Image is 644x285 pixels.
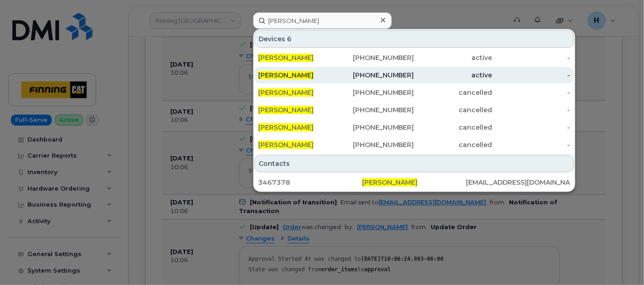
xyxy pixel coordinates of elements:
div: - [492,140,570,149]
div: Devices [254,30,574,48]
div: - [492,53,570,62]
span: [PERSON_NAME] [258,106,314,114]
span: [PERSON_NAME] [258,123,314,132]
div: active [414,53,492,62]
span: [PERSON_NAME] [258,141,314,149]
div: - [492,88,570,97]
span: [PERSON_NAME] [258,71,314,79]
a: [PERSON_NAME][PHONE_NUMBER]cancelled- [254,102,574,118]
div: [PHONE_NUMBER] [336,123,414,132]
div: Contacts [254,155,574,172]
div: 3467378 [258,178,362,187]
div: cancelled [414,105,492,115]
div: cancelled [414,140,492,149]
input: Find something... [253,12,392,29]
span: 6 [287,34,292,44]
div: active [414,71,492,80]
a: [PERSON_NAME][PHONE_NUMBER]cancelled- [254,119,574,136]
div: [PHONE_NUMBER] [336,53,414,62]
div: [EMAIL_ADDRESS][DOMAIN_NAME] [466,178,570,187]
span: [PERSON_NAME] [362,178,417,186]
div: [PHONE_NUMBER] [336,105,414,115]
a: [PERSON_NAME][PHONE_NUMBER]active- [254,67,574,83]
span: [PERSON_NAME] [258,54,314,62]
div: [PHONE_NUMBER] [336,140,414,149]
a: [PERSON_NAME][PHONE_NUMBER]active- [254,49,574,66]
a: 3467378[PERSON_NAME][EMAIL_ADDRESS][DOMAIN_NAME] [254,174,574,191]
a: [PERSON_NAME][PHONE_NUMBER]cancelled- [254,84,574,101]
div: - [492,71,570,80]
div: cancelled [414,88,492,97]
div: [PHONE_NUMBER] [336,88,414,97]
a: [PERSON_NAME][PHONE_NUMBER]cancelled- [254,137,574,153]
div: - [492,105,570,115]
div: - [492,123,570,132]
div: [PHONE_NUMBER] [336,71,414,80]
div: cancelled [414,123,492,132]
span: [PERSON_NAME] [258,88,314,97]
